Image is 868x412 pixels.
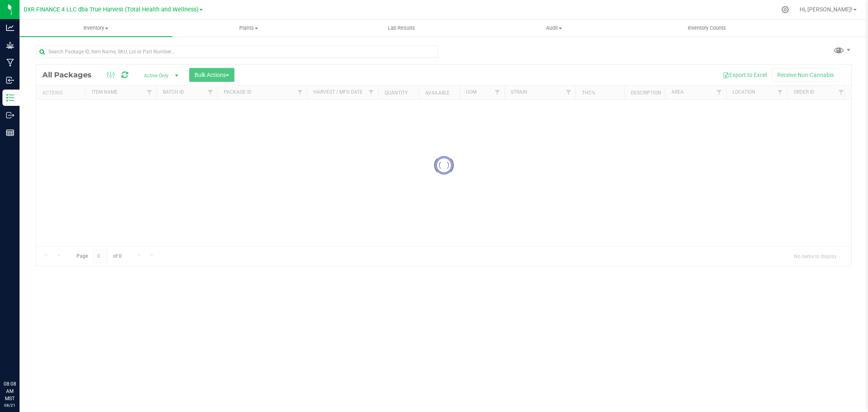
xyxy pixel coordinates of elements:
p: 08/21 [4,402,16,408]
a: Plants [172,20,325,37]
a: Audit [478,20,630,37]
span: Audit [478,24,630,32]
input: Search Package ID, Item Name, SKU, Lot or Part Number... [36,46,438,58]
span: Plants [173,24,324,32]
inline-svg: Manufacturing [6,59,14,67]
inline-svg: Inventory [6,94,14,102]
span: Hi, [PERSON_NAME]! [800,6,853,13]
p: 08:08 AM MST [4,380,16,402]
div: Manage settings [780,6,790,13]
a: Lab Results [325,20,478,37]
span: Inventory [20,24,172,32]
inline-svg: Outbound [6,111,14,119]
inline-svg: Analytics [6,24,14,32]
span: Lab Results [377,24,426,32]
a: Inventory [20,20,172,37]
span: DXR FINANCE 4 LLC dba True Harvest (Total Health and Wellness) [24,6,199,13]
inline-svg: Inbound [6,76,14,84]
span: Inventory Counts [677,24,737,32]
inline-svg: Grow [6,41,14,49]
a: Inventory Counts [630,20,783,37]
inline-svg: Reports [6,129,14,137]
